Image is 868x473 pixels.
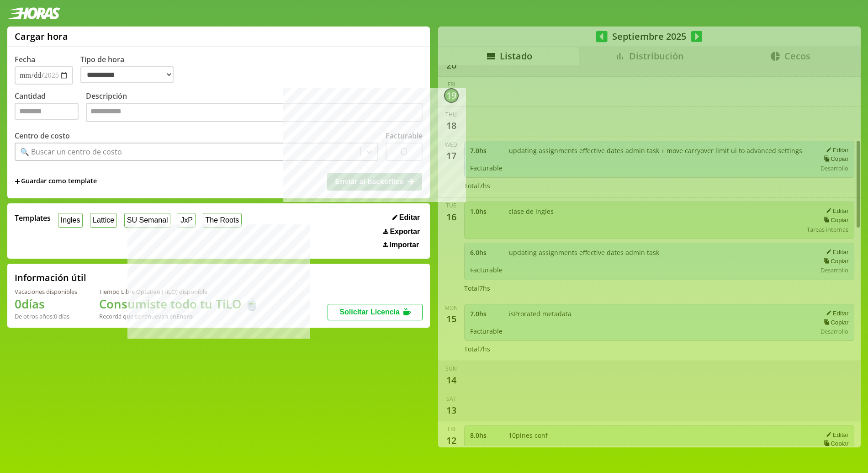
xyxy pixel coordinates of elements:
[58,213,83,227] button: Ingles
[176,312,193,320] b: Enero
[15,296,77,312] h1: 0 días
[90,213,117,227] button: Lattice
[386,131,423,141] label: Facturable
[80,66,174,83] select: Tipo de hora
[178,213,195,227] button: JxP
[7,7,60,19] img: logotipo
[20,147,122,157] div: 🔍 Buscar un centro de costo
[390,228,420,236] span: Exportar
[15,176,97,186] span: +Guardar como template
[15,271,86,284] h2: Información útil
[15,30,68,43] h1: Cargar hora
[339,308,400,316] span: Solicitar Licencia
[15,287,77,296] div: Vacaciones disponibles
[80,54,181,85] label: Tipo de hora
[99,287,259,296] div: Tiempo Libre Optativo (TiLO) disponible
[15,176,20,186] span: +
[15,103,79,120] input: Cantidad
[99,312,259,320] div: Recordá que se renuevan en
[389,241,419,249] span: Importar
[381,227,423,236] button: Exportar
[124,213,170,227] button: SU Semanal
[86,91,423,124] label: Descripción
[15,91,86,124] label: Cantidad
[15,213,51,223] span: Templates
[15,131,70,141] label: Centro de costo
[99,296,259,312] h1: Consumiste todo tu TiLO 🍵
[15,54,35,64] label: Fecha
[390,213,423,222] button: Editar
[203,213,242,227] button: The Roots
[328,304,423,320] button: Solicitar Licencia
[86,103,423,122] textarea: Descripción
[399,213,420,222] span: Editar
[15,312,77,320] div: De otros años: 0 días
